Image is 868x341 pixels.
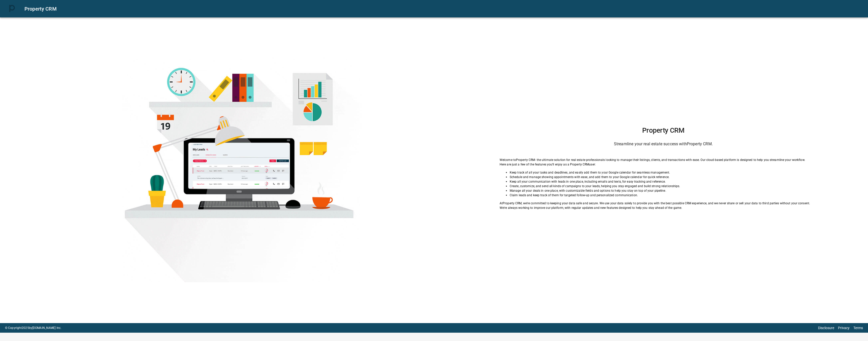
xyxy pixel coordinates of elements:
[500,206,827,210] p: We're always working to improve our platform, with regular updates and new features designed to h...
[500,140,827,148] h6: Streamline your real estate success with Property CRM .
[500,201,827,206] p: At Property CRM , we're committed to keeping your data safe and secure. We use your data solely t...
[510,179,827,184] p: Keep all your communication with leads in one place, including emails and texts, for easy trackin...
[500,162,827,167] p: Here are just a few of the features you'll enjoy as a Property CRM user:
[853,326,863,330] a: Terms
[510,193,827,197] p: Claim leads and keep track of them for targeted follow-up and personalized communication.
[500,126,827,134] h1: Property CRM
[510,170,827,175] p: Keep track of all your tasks and deadlines, and easily add them to your Google calendar for seaml...
[510,188,827,193] p: Manage all your deals in one place, with customizable fields and options to help you stay on top ...
[818,326,834,330] a: Disclosure
[838,326,850,330] a: Privacy
[24,5,862,13] div: Property CRM
[510,184,827,188] p: Create, customize, and send all kinds of campaigns to your leads, helping you stay engaged and bu...
[32,326,61,330] a: [DOMAIN_NAME] Inc.
[510,175,827,179] p: Schedule and manage showing appointments with ease, and add them to your Google calendar for quic...
[500,158,827,162] p: Welcome to Property CRM - the ultimate solution for real estate professionals looking to manage t...
[5,326,61,330] p: © Copyright 2025 by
